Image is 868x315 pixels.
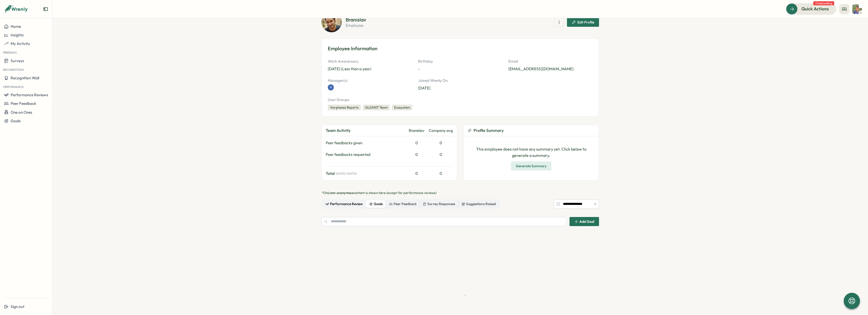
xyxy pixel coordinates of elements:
[389,201,417,207] div: Peer Feedback
[429,128,453,133] div: Company avg
[516,162,547,170] span: Generate Summary
[321,12,342,32] img: Branislav
[508,66,593,72] p: [EMAIL_ADDRESS][DOMAIN_NAME]
[406,171,427,176] div: 0
[429,152,453,157] div: 0
[321,191,599,195] p: *Only content is shown here (except for performance reviews)
[511,161,551,171] button: Generate Summary
[11,304,24,309] span: Sign out
[326,127,404,134] div: Team Activity
[328,105,361,111] div: Vargheses Reports
[567,18,599,27] button: Edit Profile
[429,171,453,176] div: 0
[429,140,453,146] div: 0
[579,220,594,223] span: Add Goal
[472,146,591,159] p: This employee does not have any summary yet. Click below to generate a summary.
[508,59,593,64] p: Email
[418,66,502,72] p: -
[801,6,829,12] span: Quick Actions
[328,84,334,90] a: V
[406,128,427,133] div: Branislav
[328,97,593,103] p: User Groups
[423,201,455,207] div: Survey Responses
[813,1,834,5] span: 2 tasks waiting
[474,127,504,134] span: Profile Summary
[786,3,836,14] button: Quick Actions
[11,118,21,123] span: Goals
[326,152,404,157] div: Peer feedbacks requested
[369,201,383,207] div: Goals
[346,17,366,22] h2: Branislav
[569,217,599,226] button: Add Goal
[328,78,412,83] p: Manager(s)
[418,59,502,64] p: Birthday
[11,110,32,115] span: One on Ones
[418,78,502,83] p: Joined Wrenly On
[11,58,24,63] span: Surveys
[11,24,21,29] span: Home
[852,4,862,14] img: Varghese
[418,85,502,91] p: [DATE]
[325,201,363,207] div: Performance Review
[328,59,412,64] p: Work Anniversary
[330,85,332,89] span: V
[326,171,335,176] span: Total
[328,45,593,53] h3: Employee Information
[11,92,48,97] span: Performance Reviews
[43,7,48,12] button: Expand sidebar
[406,152,427,157] div: 0
[11,76,39,80] span: Recognition Wall
[363,105,390,111] div: GLS/NXT Team
[577,20,594,24] span: Edit Profile
[11,101,36,106] span: Peer Feedback
[326,140,404,146] div: Peer feedbacks given
[330,191,354,195] span: non-anonymous
[406,140,427,146] div: 0
[346,23,366,27] p: employee
[328,66,412,72] p: [DATE] (Less than a year)
[462,201,496,207] div: Suggestions Raised
[11,41,30,46] span: My Activity
[392,105,412,111] div: Ecosystem
[336,172,357,175] span: ( [DATE] - [DATE] )
[11,33,24,37] span: Insights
